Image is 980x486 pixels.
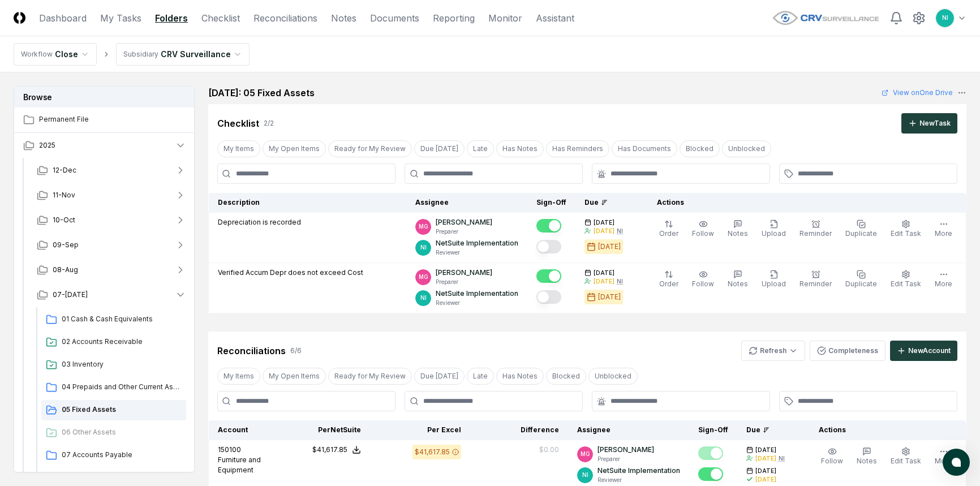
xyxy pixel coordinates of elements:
[725,217,750,241] button: Notes
[546,368,586,385] button: Blocked
[843,268,879,291] button: Duplicate
[935,8,955,28] button: NI
[891,279,921,288] span: Edit Task
[28,183,195,208] button: 11-Nov
[690,268,716,291] button: Follow
[612,140,677,157] button: Has Documents
[797,217,834,241] button: Reminder
[53,215,75,225] span: 10-Oct
[536,269,561,283] button: Mark complete
[772,10,880,25] img: CRV Surveillance logo
[932,217,955,241] button: More
[598,242,621,252] div: [DATE]
[617,277,623,286] div: NI
[53,290,88,300] span: 07-[DATE]
[420,243,427,252] span: NI
[698,467,723,481] button: Mark complete
[39,140,55,150] span: 2025
[414,140,465,157] button: Due Today
[755,475,776,484] div: [DATE]
[217,140,260,157] button: My Items
[810,341,886,361] button: Completeness
[659,279,678,288] span: Order
[536,219,561,233] button: Mark complete
[14,133,195,158] button: 2025
[420,294,427,302] span: NI
[698,446,723,460] button: Mark complete
[843,217,879,241] button: Duplicate
[436,289,518,299] p: NetSuite Implementation
[891,229,921,238] span: Edit Task
[594,269,614,277] span: [DATE]
[888,268,923,291] button: Edit Task
[943,449,970,476] button: atlas-launcher
[882,88,953,98] a: View onOne Drive
[53,190,75,200] span: 11-Nov
[932,268,955,291] button: More
[598,292,621,302] div: [DATE]
[692,279,714,288] span: Follow
[436,238,518,248] p: NetSuite Implementation
[62,405,182,415] span: 05 Fixed Assets
[680,140,720,157] button: Blocked
[845,279,877,288] span: Duplicate
[28,282,195,307] button: 07-[DATE]
[689,420,737,440] th: Sign-Off
[62,382,182,392] span: 04 Prepaids and Other Current Assets
[218,217,301,227] p: Depreciation is recorded
[28,233,195,257] button: 09-Sep
[755,467,776,475] span: [DATE]
[41,423,186,443] a: 06 Other Assets
[436,217,492,227] p: [PERSON_NAME]
[857,457,877,465] span: Notes
[659,229,678,238] span: Order
[728,279,748,288] span: Notes
[888,445,923,468] button: Edit Task
[270,420,370,440] th: Per NetSuite
[598,455,654,463] p: Preparer
[692,229,714,238] span: Follow
[264,118,274,128] div: 2 / 2
[755,446,776,454] span: [DATE]
[39,114,186,124] span: Permanent File
[470,420,568,440] th: Difference
[41,445,186,466] a: 07 Accounts Payable
[436,268,492,278] p: [PERSON_NAME]
[722,140,771,157] button: Unblocked
[253,11,317,25] a: Reconciliations
[312,445,361,455] button: $41,617.85
[433,11,475,25] a: Reporting
[932,445,955,468] button: More
[919,118,951,128] div: New Task
[598,445,654,455] p: [PERSON_NAME]
[759,268,788,291] button: Upload
[28,257,195,282] button: 08-Aug
[41,309,186,330] a: 01 Cash & Cash Equivalents
[741,341,805,361] button: Refresh
[217,117,259,130] div: Checklist
[21,49,53,59] div: Workflow
[755,454,776,463] div: [DATE]
[419,273,428,281] span: MG
[218,445,241,454] span: 150100
[218,268,363,278] p: Verified Accum Depr does not exceed Cost
[312,445,347,455] div: $41,617.85
[690,217,716,241] button: Follow
[617,227,623,235] div: NI
[725,268,750,291] button: Notes
[436,278,492,286] p: Preparer
[728,229,748,238] span: Notes
[62,359,182,369] span: 03 Inventory
[263,140,326,157] button: My Open Items
[845,229,877,238] span: Duplicate
[746,425,792,435] div: Due
[797,268,834,291] button: Reminder
[594,277,614,286] div: [DATE]
[598,466,680,476] p: NetSuite Implementation
[201,11,240,25] a: Checklist
[819,445,845,468] button: Follow
[62,427,182,437] span: 06 Other Assets
[28,208,195,233] button: 10-Oct
[657,268,681,291] button: Order
[779,454,785,463] div: NI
